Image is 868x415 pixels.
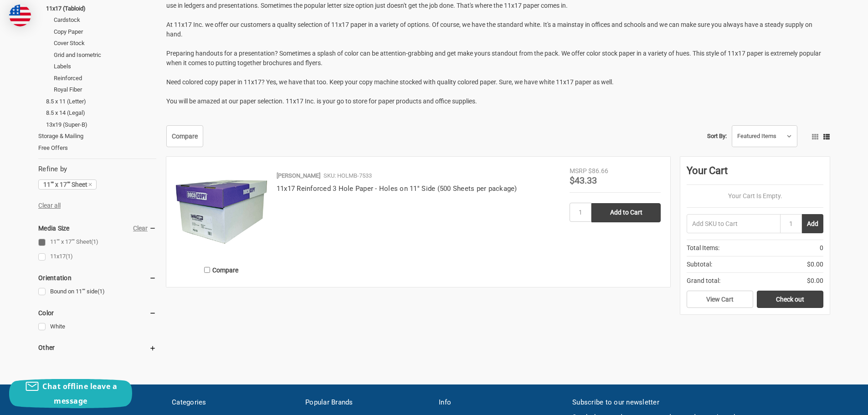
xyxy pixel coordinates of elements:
iframe: Google Customer Reviews [793,390,868,415]
h5: Popular Brands [305,397,429,408]
span: $86.66 [588,167,608,174]
span: $43.33 [570,175,597,186]
input: Add SKU to Cart [687,214,780,233]
span: (1) [66,253,73,260]
h5: Info [439,397,563,408]
span: Subtotal: [687,260,712,269]
span: $0.00 [807,260,823,269]
span: (1) [98,288,105,295]
input: Compare [204,267,210,273]
label: Sort By: [707,129,727,143]
h5: Other [38,342,156,353]
a: 11x17 [38,251,156,263]
span: (1) [91,238,98,245]
img: duty and tax information for United States [9,5,31,26]
a: Reinforced [54,72,156,84]
a: Free Offers [38,142,156,154]
a: View Cart [687,291,753,308]
h5: Color [38,307,156,318]
img: 11x17 Reinforced 3 Hole Paper - Holes on 11'' Side (500 Sheets per package) [176,166,267,257]
a: 8.5 x 14 (Legal) [46,107,156,119]
button: Add [802,214,823,233]
label: Compare [176,262,267,277]
a: 11x17 Reinforced 3 Hole Paper - Holes on 11'' Side (500 Sheets per package) [277,184,517,193]
a: White [38,321,156,333]
a: Bound on 11"" side [38,286,156,298]
a: Storage & Mailing [38,130,156,142]
a: 13x19 (Super-B) [46,119,156,131]
div: Your Cart [687,163,823,185]
span: $0.00 [807,276,823,286]
a: 8.5 x 11 (Letter) [46,96,156,108]
span: Total Items: [687,243,719,253]
h5: Categories [172,397,296,408]
span: Preparing handouts for a presentation? Sometimes a splash of color can be attention-grabbing and ... [166,50,821,67]
p: [PERSON_NAME] [277,171,320,180]
button: Chat offline leave a message [9,379,132,408]
a: Royal Fiber [54,84,156,96]
h5: Subscribe to our newsletter [572,397,830,408]
a: Compare [166,125,203,147]
a: Check out [757,291,823,308]
h5: Orientation [38,272,156,283]
div: MSRP [570,166,587,176]
a: Copy Paper [54,26,156,38]
h5: Media Size [38,223,156,234]
h5: Refine by [38,164,156,174]
a: 11"" x 17"" Sheet [38,236,156,248]
a: Grid and Isometric [54,49,156,61]
a: Clear [133,225,148,232]
span: You will be amazed at our paper selection. 11x17 Inc. is your go to store for paper products and ... [166,97,477,105]
span: At 11x17 Inc. we offer our customers a quality selection of 11x17 paper in a variety of options. ... [166,21,812,38]
a: Labels [54,61,156,72]
span: 0 [820,243,823,253]
input: Add to Cart [591,203,661,222]
a: Cover Stock [54,37,156,49]
a: 11x17 (Tabloid) [46,3,156,15]
p: Your Cart Is Empty. [687,191,823,201]
span: Need colored copy paper in 11x17? Yes, we have that too. Keep your copy machine stocked with qual... [166,78,614,86]
span: Grand total: [687,276,720,286]
a: Cardstock [54,14,156,26]
span: Chat offline leave a message [42,381,117,406]
a: 11"" x 17"" Sheet [38,179,97,190]
p: SKU: HOLMB-7533 [324,171,372,180]
a: Clear all [38,202,61,209]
